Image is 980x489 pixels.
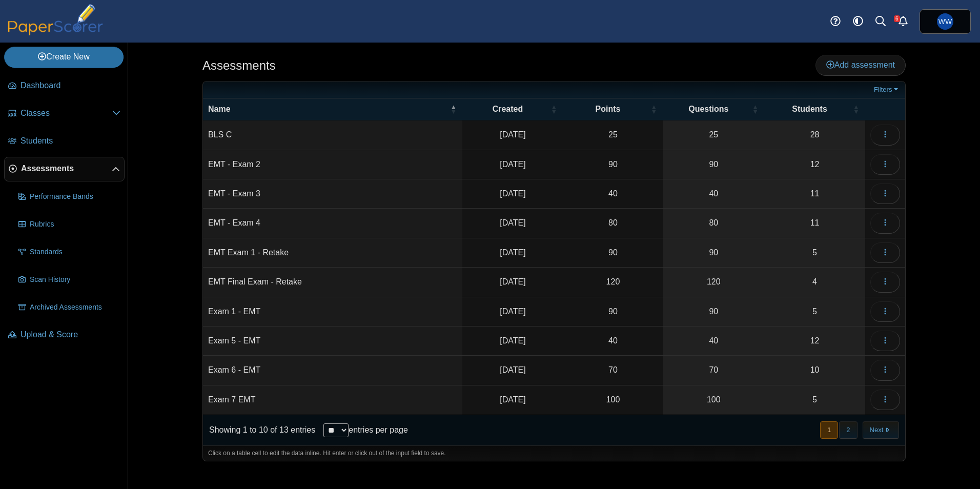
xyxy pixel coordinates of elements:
a: 28 [764,120,865,149]
a: 5 [764,297,865,326]
span: Questions : Activate to sort [752,98,758,120]
a: 40 [663,327,764,355]
div: Click on a table cell to edit the data inline. Hit enter or click out of the input field to save. [203,445,905,461]
a: Performance Bands [14,185,125,209]
td: 100 [563,385,663,415]
a: Create New [4,47,124,67]
td: 90 [563,150,663,179]
span: Questions [688,105,728,113]
a: Rubrics [14,212,125,237]
td: 90 [563,297,663,327]
span: Classes [21,108,112,119]
span: William Whitney [937,13,953,30]
a: Standards [14,240,125,264]
a: Classes [4,101,125,126]
nav: pagination [819,421,899,438]
a: Scan History [14,268,125,292]
a: 90 [663,238,764,267]
span: Assessments [21,163,112,174]
a: 80 [663,209,764,237]
a: 90 [663,297,764,326]
td: Exam 7 EMT [203,385,462,415]
a: 70 [663,356,764,384]
a: Dashboard [4,74,125,98]
a: Upload & Score [4,323,125,348]
td: BLS C [203,120,462,150]
span: Performance Bands [30,192,120,202]
td: Exam 6 - EMT [203,356,462,385]
span: Points [596,105,621,113]
a: PaperScorer [4,28,107,37]
a: 10 [764,356,865,384]
button: 2 [839,421,857,438]
a: Assessments [4,157,125,181]
td: 40 [563,179,663,209]
a: 4 [764,268,865,296]
time: Jul 7, 2025 at 11:54 PM [500,395,525,404]
td: 80 [563,209,663,238]
a: 12 [764,150,865,179]
time: May 30, 2025 at 5:00 PM [500,277,525,286]
span: Standards [30,247,120,257]
span: Points : Activate to sort [650,98,657,120]
a: 25 [663,120,764,149]
a: Alerts [892,10,914,33]
span: Upload & Score [21,329,120,340]
span: William Whitney [938,18,952,25]
td: 120 [563,268,663,297]
time: Jul 12, 2025 at 2:00 PM [500,307,525,316]
td: EMT - Exam 3 [203,179,462,209]
label: entries per page [349,425,408,434]
img: PaperScorer [4,4,107,35]
time: May 25, 2025 at 9:59 PM [500,160,525,169]
span: Created [493,105,523,113]
a: 5 [764,238,865,267]
td: EMT Final Exam - Retake [203,268,462,297]
a: Add assessment [815,55,906,75]
time: Apr 18, 2025 at 12:07 PM [500,130,525,139]
span: Created : Activate to sort [550,98,557,120]
span: Archived Assessments [30,302,120,313]
a: Archived Assessments [14,295,125,320]
h1: Assessments [202,57,276,74]
a: Filters [871,85,903,95]
div: Showing 1 to 10 of 13 entries [203,415,315,445]
a: 120 [663,268,764,296]
a: 100 [663,385,764,414]
time: Jul 15, 2025 at 2:07 PM [500,248,525,257]
button: 1 [820,421,838,438]
time: Jun 13, 2025 at 11:15 PM [500,218,525,227]
time: May 31, 2025 at 10:05 PM [500,189,525,198]
span: Students [792,105,827,113]
time: Jun 23, 2025 at 2:25 PM [500,336,525,345]
span: Name : Activate to invert sorting [450,98,456,120]
td: EMT - Exam 4 [203,209,462,238]
span: Students [21,135,120,147]
td: 90 [563,238,663,268]
a: 90 [663,150,764,179]
span: Dashboard [21,80,120,91]
button: Next [863,421,899,438]
a: William Whitney [920,9,971,34]
a: 11 [764,179,865,208]
td: EMT - Exam 2 [203,150,462,179]
a: 11 [764,209,865,237]
time: Jul 2, 2025 at 6:37 PM [500,365,525,374]
a: Students [4,129,125,154]
span: Rubrics [30,219,120,230]
span: Add assessment [826,60,895,69]
td: Exam 1 - EMT [203,297,462,327]
span: Name [208,105,231,113]
a: 40 [663,179,764,208]
td: EMT Exam 1 - Retake [203,238,462,268]
td: 25 [563,120,663,150]
span: Scan History [30,275,120,285]
a: 5 [764,385,865,414]
span: Students : Activate to sort [853,98,859,120]
td: 70 [563,356,663,385]
a: 12 [764,327,865,355]
td: 40 [563,327,663,356]
td: Exam 5 - EMT [203,327,462,356]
